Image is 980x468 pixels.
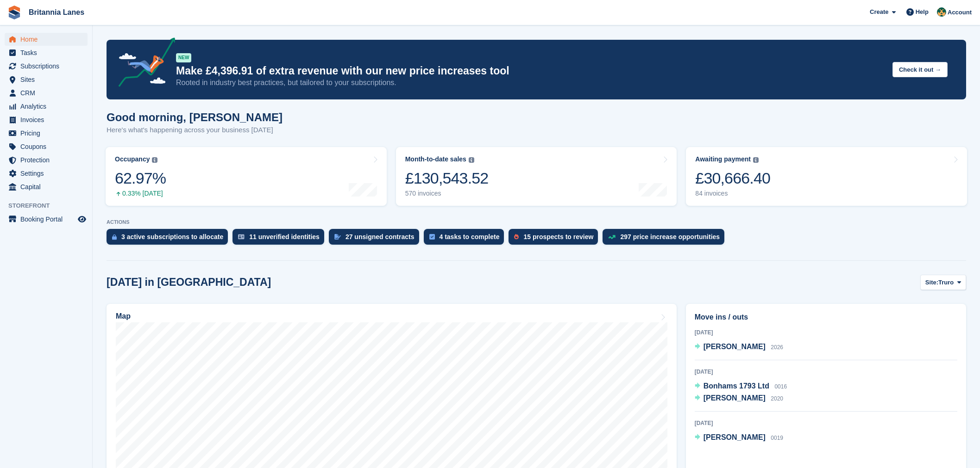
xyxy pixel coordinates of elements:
div: 297 price increase opportunities [620,233,720,240]
a: menu [5,100,88,113]
div: 570 invoices [405,190,489,197]
div: £130,543.52 [405,169,489,188]
span: [PERSON_NAME] [704,394,766,402]
div: NEW [176,53,191,62]
img: icon-info-grey-7440780725fd019a000dd9b08b2336e03edf1995a4989e88bcd33f0948082b44.svg [753,157,759,163]
div: [DATE] [695,368,957,376]
span: Home [20,33,76,46]
a: menu [5,113,88,126]
a: 15 prospects to review [509,229,603,249]
span: Protection [20,154,76,166]
div: Month-to-date sales [405,155,466,163]
img: active_subscription_to_allocate_icon-d502201f5373d7db506a760aba3b589e785aa758c864c3986d89f69b8ff3... [112,234,117,240]
p: Here's what's happening across your business [DATE] [107,125,283,135]
h2: [DATE] in [GEOGRAPHIC_DATA] [107,276,271,289]
div: Occupancy [115,155,150,163]
a: menu [5,46,88,59]
a: [PERSON_NAME] 0019 [695,432,783,444]
img: prospect-51fa495bee0391a8d652442698ab0144808aea92771e9ea1ae160a38d050c398.svg [514,234,519,240]
img: task-75834270c22a3079a89374b754ae025e5fb1db73e45f91037f5363f120a921f8.svg [429,234,435,240]
span: Truro [938,278,954,287]
span: Coupons [20,140,76,153]
p: ACTIONS [107,219,966,225]
a: menu [5,60,88,73]
span: 2026 [771,344,783,351]
div: £30,666.40 [695,169,770,188]
a: menu [5,180,88,193]
span: Site: [925,278,938,287]
div: [DATE] [695,328,957,337]
a: Occupancy 62.97% 0.33% [DATE] [106,147,387,206]
a: Britannia Lanes [25,5,88,20]
span: [PERSON_NAME] [704,433,766,441]
span: Bonhams 1793 Ltd [704,382,769,390]
div: [DATE] [695,419,957,427]
a: menu [5,140,88,153]
p: Make £4,396.91 of extra revenue with our new price increases tool [176,64,885,78]
a: menu [5,127,88,140]
a: 27 unsigned contracts [329,229,424,249]
a: 3 active subscriptions to allocate [107,229,232,249]
a: 4 tasks to complete [424,229,509,249]
button: Site: Truro [920,275,966,290]
p: Rooted in industry best practices, but tailored to your subscriptions. [176,78,885,88]
a: [PERSON_NAME] 2020 [695,393,783,405]
span: Storefront [8,201,92,210]
a: menu [5,73,88,86]
span: CRM [20,86,76,99]
a: Preview store [76,214,88,225]
span: Tasks [20,46,76,59]
div: 3 active subscriptions to allocate [121,233,223,240]
img: verify_identity-adf6edd0f0f0b5bbfe63781bf79b02c33cf7c696d77639b501bdc392416b5a36.svg [238,234,245,240]
a: menu [5,154,88,166]
span: Booking Portal [20,213,76,226]
h2: Move ins / outs [695,312,957,323]
span: 0019 [771,435,783,441]
span: Pricing [20,127,76,140]
h2: Map [116,312,131,320]
span: Account [948,8,972,17]
a: 297 price increase opportunities [603,229,729,249]
a: menu [5,33,88,46]
img: icon-info-grey-7440780725fd019a000dd9b08b2336e03edf1995a4989e88bcd33f0948082b44.svg [469,157,474,163]
div: 27 unsigned contracts [346,233,415,240]
a: menu [5,167,88,180]
span: Settings [20,167,76,180]
img: icon-info-grey-7440780725fd019a000dd9b08b2336e03edf1995a4989e88bcd33f0948082b44.svg [152,157,157,163]
div: Awaiting payment [695,155,751,163]
span: Capital [20,180,76,193]
span: Sites [20,73,76,86]
div: 15 prospects to review [523,233,593,240]
span: Subscriptions [20,60,76,73]
img: price-adjustments-announcement-icon-8257ccfd72463d97f412b2fc003d46551f7dbcb40ab6d574587a9cd5c0d94... [111,37,176,90]
div: 84 invoices [695,190,770,197]
img: Nathan Kellow [937,7,946,17]
a: Awaiting payment £30,666.40 84 invoices [686,147,967,206]
a: menu [5,86,88,99]
a: 11 unverified identities [232,229,329,249]
span: Help [916,7,929,17]
span: 2020 [771,395,783,402]
a: [PERSON_NAME] 2026 [695,341,783,353]
span: 0016 [774,383,787,390]
img: contract_signature_icon-13c848040528278c33f63329250d36e43548de30e8caae1d1a13099fd9432cc5.svg [334,234,341,240]
span: Create [870,7,888,17]
a: menu [5,213,88,226]
img: stora-icon-8386f47178a22dfd0bd8f6a31ec36ba5ce8667c1dd55bd0f319d3a0aa187defe.svg [7,6,21,19]
a: Month-to-date sales £130,543.52 570 invoices [396,147,677,206]
img: price_increase_opportunities-93ffe204e8149a01c8c9dc8f82e8f89637d9d84a8eef4429ea346261dce0b2c0.svg [608,235,616,239]
a: Bonhams 1793 Ltd 0016 [695,381,787,393]
div: 0.33% [DATE] [115,190,166,197]
div: 4 tasks to complete [440,233,500,240]
span: [PERSON_NAME] [704,343,766,351]
span: Analytics [20,100,76,113]
h1: Good morning, [PERSON_NAME] [107,111,283,123]
div: 11 unverified identities [249,233,320,240]
span: Invoices [20,113,76,126]
div: 62.97% [115,169,166,188]
button: Check it out → [892,62,948,77]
